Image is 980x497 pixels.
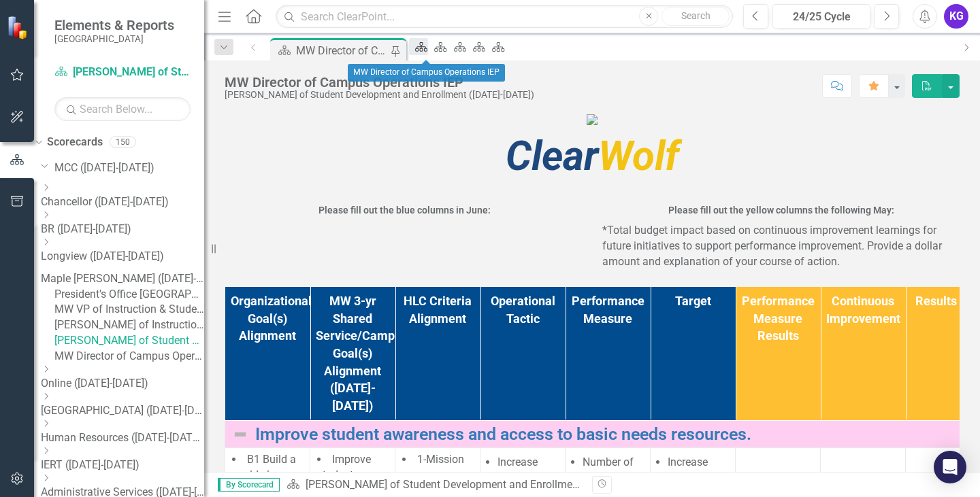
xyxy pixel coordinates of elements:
a: MW Director of Campus Operations ([DATE]-[DATE]) [54,349,204,364]
input: Search ClearPoint... [276,5,733,29]
button: Search [661,7,730,26]
a: Maple [PERSON_NAME] ([DATE]-[DATE]) [41,271,204,287]
a: Online ([DATE]-[DATE]) [41,376,204,392]
a: [PERSON_NAME] of Instruction ([DATE]-[DATE]) [54,318,204,333]
input: Search Below... [54,97,191,121]
small: [GEOGRAPHIC_DATA] [54,33,174,44]
a: [GEOGRAPHIC_DATA] ([DATE]-[DATE]) [41,403,204,419]
img: ClearPoint Strategy [7,16,31,39]
img: Not Defined [232,426,248,443]
span: Clear [506,132,598,180]
div: MW Director of Campus Operations IEP [348,64,505,82]
a: [PERSON_NAME] of Student Development and Enrollment ([DATE]-[DATE]) [306,478,659,491]
a: BR ([DATE]-[DATE]) [41,222,204,237]
a: IERT ([DATE]-[DATE]) [41,458,204,473]
a: Longview ([DATE]-[DATE]) [41,249,204,264]
span: By Scorecard [218,478,280,492]
a: President's Office [GEOGRAPHIC_DATA][PERSON_NAME] ([DATE]-[DATE]) [54,287,204,303]
p: *Total budget impact based on continuous improvement learnings for future initiatives to support ... [602,220,960,270]
div: [PERSON_NAME] of Student Development and Enrollment ([DATE]-[DATE]) [225,90,534,100]
div: » [287,477,582,493]
a: [PERSON_NAME] of Student Development and Enrollment ([DATE]-[DATE]) [54,65,191,80]
div: 150 [110,137,136,148]
div: MW Director of Campus Operations IEP [296,42,389,59]
a: Chancellor ([DATE]-[DATE]) [41,194,204,210]
span: Wolf [506,132,679,180]
div: 24/25 Cycle [777,9,866,25]
a: Scorecards [47,135,103,150]
span: Search [681,10,710,21]
button: 24/25 Cycle [772,4,870,29]
strong: Please fill out the yellow columns the following May: [668,205,894,216]
span: 1-Mission [417,453,464,466]
button: KG [944,4,968,29]
a: MW VP of Instruction & Student Services ([DATE]-[DATE]) [54,302,204,318]
a: [PERSON_NAME] of Student Development and Enrollment ([DATE]-[DATE]) [54,333,204,349]
strong: Please fill out the blue columns in June: [318,205,491,216]
img: mcc%20high%20quality%20v4.png [587,114,598,125]
div: Open Intercom Messenger [934,451,966,483]
a: MCC ([DATE]-[DATE]) [54,160,204,176]
div: MW Director of Campus Operations IEP [225,75,534,90]
span: Elements & Reports [54,17,174,33]
a: Human Resources ([DATE]-[DATE]) [41,430,204,446]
